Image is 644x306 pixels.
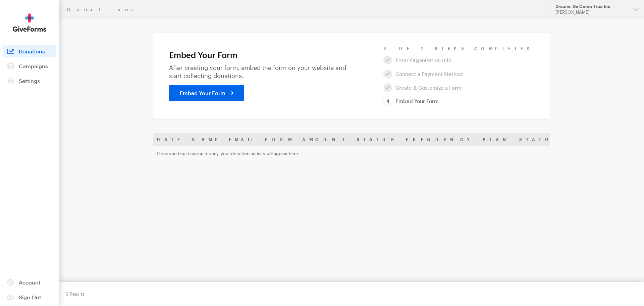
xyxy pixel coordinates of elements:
th: Date [153,133,187,146]
a: Donations [3,45,56,57]
a: Account [3,276,56,289]
th: Name [187,133,225,146]
a: Embed Your Form [383,97,439,106]
th: Frequency [402,133,479,146]
th: Email [225,133,261,146]
a: Embed Your Form [169,85,244,101]
a: Campaigns [3,60,56,72]
div: 3 of 4 Steps Completed [383,46,534,51]
span: Settings [19,78,40,84]
div: Dreams Do Come True Inc [555,4,628,9]
p: After creating your form, embed the form on your website and start collecting donations. [169,64,351,79]
th: Plan Status [479,133,565,146]
th: Form [261,133,298,146]
span: Embed Your Form [180,89,225,97]
span: Sign Out [19,294,41,300]
th: Status [353,133,402,146]
img: GiveForms [13,13,46,32]
span: Campaigns [19,63,48,69]
div: 0 Results [66,289,84,299]
h1: Embed Your Form [169,50,351,60]
a: Sign Out [3,291,56,303]
th: Amount [298,133,353,146]
a: Settings [3,75,56,87]
span: Account [19,279,41,286]
div: [PERSON_NAME] [555,9,628,15]
span: Donations [19,48,45,54]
